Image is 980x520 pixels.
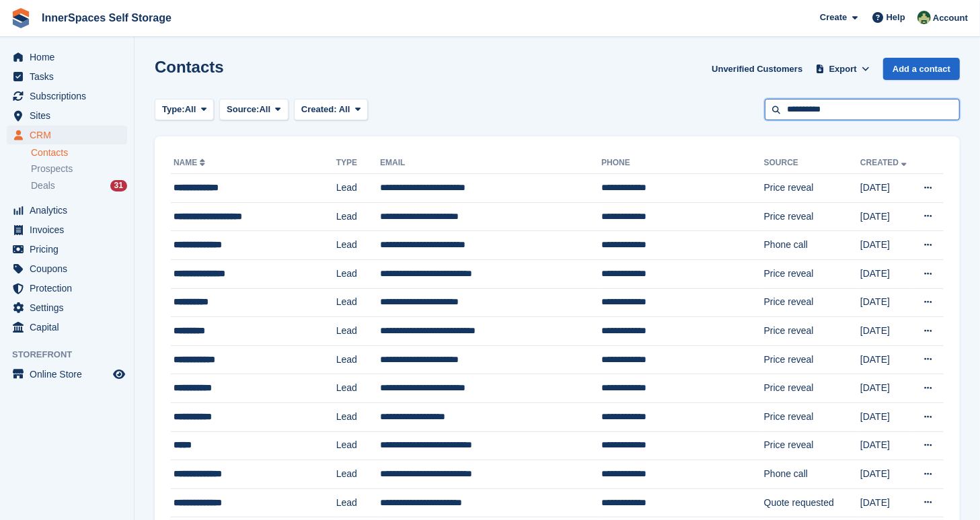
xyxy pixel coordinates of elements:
img: stora-icon-8386f47178a22dfd0bd8f6a31ec36ba5ce8667c1dd55bd0f319d3a0aa187defe.svg [11,8,31,28]
span: Storefront [12,348,134,361]
a: menu [7,220,127,239]
a: menu [7,365,127,384]
th: Phone [601,153,763,174]
span: Home [30,48,110,67]
span: Created: [301,104,337,114]
button: Source: All [219,99,289,121]
span: Account [933,11,968,25]
span: Coupons [30,259,110,278]
td: Lead [336,460,380,489]
a: menu [7,240,127,259]
td: Price reveal [764,431,860,460]
td: Lead [336,488,380,517]
td: [DATE] [860,345,913,374]
td: [DATE] [860,317,913,346]
td: Price reveal [764,402,860,431]
span: Source: [227,103,259,116]
td: Price reveal [764,317,860,346]
td: [DATE] [860,231,913,260]
td: Lead [336,402,380,431]
button: Created: All [294,99,368,121]
td: [DATE] [860,288,913,317]
a: menu [7,48,127,67]
td: Phone call [764,460,860,489]
a: menu [7,87,127,105]
h1: Contacts [155,58,224,76]
td: Lead [336,345,380,374]
span: Prospects [31,163,73,175]
a: InnerSpaces Self Storage [36,7,177,29]
td: [DATE] [860,488,913,517]
span: Help [887,11,905,24]
span: All [339,104,350,114]
span: Online Store [30,365,110,384]
a: menu [7,259,127,278]
th: Source [764,153,860,174]
a: menu [7,106,127,125]
img: Paula Amey [917,11,931,24]
td: Lead [336,317,380,346]
span: Subscriptions [30,87,110,105]
span: Tasks [30,67,110,86]
button: Type: All [155,99,214,121]
span: Capital [30,318,110,337]
a: Contacts [31,146,127,159]
a: Preview store [111,366,127,382]
span: Pricing [30,240,110,259]
span: Type: [162,103,185,116]
td: Price reveal [764,259,860,288]
td: [DATE] [860,460,913,489]
a: Add a contact [883,58,960,80]
td: Lead [336,288,380,317]
a: menu [7,318,127,337]
td: Lead [336,202,380,231]
a: menu [7,67,127,86]
a: menu [7,279,127,298]
td: [DATE] [860,402,913,431]
span: CRM [30,126,110,144]
td: Price reveal [764,374,860,403]
span: Protection [30,279,110,298]
span: Create [820,11,847,24]
a: Prospects [31,162,127,176]
span: Analytics [30,201,110,220]
td: Price reveal [764,288,860,317]
td: [DATE] [860,202,913,231]
td: Lead [336,259,380,288]
td: Lead [336,174,380,203]
td: [DATE] [860,259,913,288]
span: Export [829,62,857,76]
td: Phone call [764,231,860,260]
td: [DATE] [860,431,913,460]
span: All [260,103,271,116]
a: Name [174,158,208,167]
span: All [185,103,196,116]
span: Deals [31,179,55,192]
a: Created [860,158,909,167]
td: [DATE] [860,374,913,403]
div: 31 [110,180,127,191]
a: Deals 31 [31,179,127,193]
th: Email [380,153,601,174]
span: Settings [30,298,110,317]
span: Invoices [30,220,110,239]
td: Price reveal [764,202,860,231]
a: menu [7,201,127,220]
a: menu [7,298,127,317]
button: Export [813,58,872,80]
a: Unverified Customers [706,58,808,80]
a: menu [7,126,127,144]
td: Lead [336,431,380,460]
span: Sites [30,106,110,125]
td: Price reveal [764,345,860,374]
td: Quote requested [764,488,860,517]
td: Lead [336,231,380,260]
td: [DATE] [860,174,913,203]
th: Type [336,153,380,174]
td: Lead [336,374,380,403]
td: Price reveal [764,174,860,203]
